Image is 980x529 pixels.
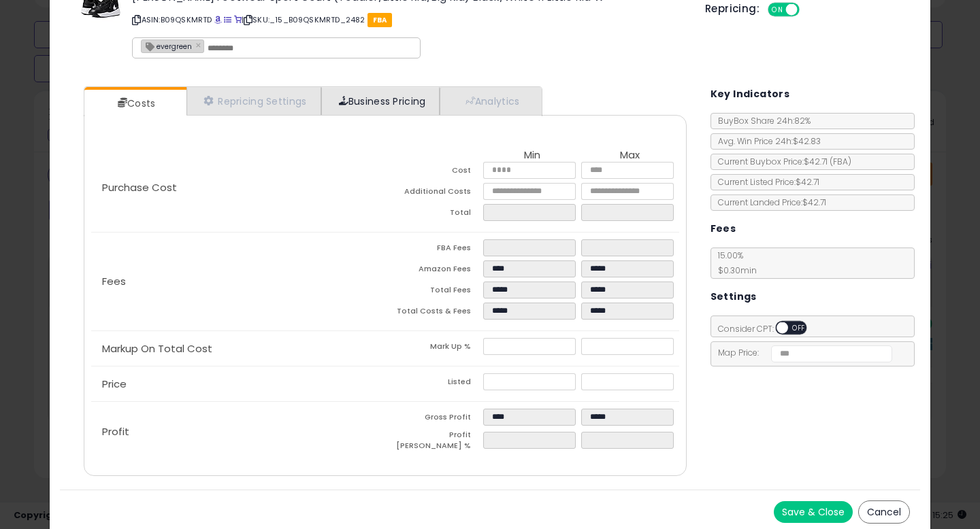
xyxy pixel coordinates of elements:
[440,87,540,115] a: Analytics
[581,150,679,162] th: Max
[711,176,819,188] span: Current Listed Price: $42.71
[710,220,736,237] h5: Fees
[711,347,893,358] span: Map Price:
[367,13,393,27] span: FBA
[710,288,757,305] h5: Settings
[769,4,786,16] span: ON
[195,39,203,51] a: ×
[798,4,819,16] span: OFF
[711,115,811,126] span: BuyBox Share 24h: 82%
[830,156,851,167] span: ( FBA )
[385,239,483,260] td: FBA Fees
[142,40,192,52] span: evergreen
[711,197,826,208] span: Current Landed Price: $42.71
[385,303,483,324] td: Total Costs & Fees
[788,322,810,334] span: OFF
[385,260,483,281] td: Amazon Fees
[705,3,759,14] h5: Repricing:
[385,183,483,204] td: Additional Costs
[186,87,321,115] a: Repricing Settings
[91,379,385,390] p: Price
[711,156,851,167] span: Current Buybox Price:
[91,276,385,287] p: Fees
[214,14,222,25] a: BuyBox page
[711,264,757,276] span: $0.30 min
[385,281,483,303] td: Total Fees
[483,150,581,162] th: Min
[321,87,440,115] a: Business Pricing
[774,501,853,523] button: Save & Close
[91,426,385,437] p: Profit
[710,86,790,103] h5: Key Indicators
[91,343,385,354] p: Markup On Total Cost
[804,156,851,167] span: $42.71
[385,338,483,359] td: Mark Up %
[224,14,231,25] a: All offer listings
[711,323,825,335] span: Consider CPT:
[385,162,483,183] td: Cost
[711,250,757,276] span: 15.00 %
[385,373,483,394] td: Listed
[385,204,483,225] td: Total
[84,90,185,117] a: Costs
[91,182,385,193] p: Purchase Cost
[385,430,483,455] td: Profit [PERSON_NAME] %
[711,135,821,147] span: Avg. Win Price 24h: $42.83
[385,409,483,430] td: Gross Profit
[234,14,242,25] a: Your listing only
[132,9,685,31] p: ASIN: B09QSKMRTD | SKU: _15_B09QSKMRTD_2482
[858,500,910,524] button: Cancel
